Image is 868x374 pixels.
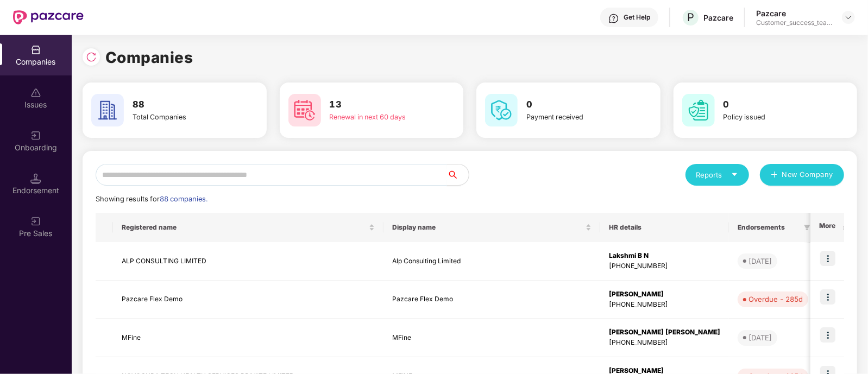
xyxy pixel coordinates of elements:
h3: 0 [724,98,817,112]
div: Policy issued [724,112,817,123]
div: [DATE] [749,256,772,267]
span: filter [802,221,813,234]
span: search [446,170,469,179]
img: icon [820,327,835,343]
span: filter [804,224,810,231]
img: svg+xml;base64,PHN2ZyBpZD0iUmVsb2FkLTMyeDMyIiB4bWxucz0iaHR0cDovL3d3dy53My5vcmcvMjAwMC9zdmciIHdpZH... [86,52,97,62]
div: Overdue - 285d [749,294,803,305]
img: icon [820,251,835,266]
h3: 13 [330,98,423,112]
img: svg+xml;base64,PHN2ZyBpZD0iSGVscC0zMngzMiIgeG1sbnM9Imh0dHA6Ly93d3cudzMub3JnLzIwMDAvc3ZnIiB3aWR0aD... [608,13,619,24]
td: Pazcare Flex Demo [383,281,600,319]
span: Registered name [122,223,367,232]
span: Showing results for [96,195,207,203]
img: svg+xml;base64,PHN2ZyBpZD0iRHJvcGRvd24tMzJ4MzIiIHhtbG5zPSJodHRwOi8vd3d3LnczLm9yZy8yMDAwL3N2ZyIgd2... [844,13,853,22]
h1: Companies [105,46,193,69]
span: New Company [782,169,834,180]
td: Pazcare Flex Demo [113,281,383,319]
img: svg+xml;base64,PHN2ZyBpZD0iQ29tcGFuaWVzIiB4bWxucz0iaHR0cDovL3d3dy53My5vcmcvMjAwMC9zdmciIHdpZHRoPS... [30,45,41,55]
th: HR details [600,213,729,242]
span: Endorsements [738,223,800,232]
div: Total Companies [133,112,226,123]
div: Payment received [526,112,620,123]
div: [PHONE_NUMBER] [609,338,720,348]
span: plus [771,171,778,180]
span: P [687,11,694,24]
span: Display name [392,223,583,232]
th: Registered name [113,213,383,242]
img: svg+xml;base64,PHN2ZyB3aWR0aD0iMjAiIGhlaWdodD0iMjAiIHZpZXdCb3g9IjAgMCAyMCAyMCIgZmlsbD0ibm9uZSIgeG... [30,216,41,227]
img: svg+xml;base64,PHN2ZyB4bWxucz0iaHR0cDovL3d3dy53My5vcmcvMjAwMC9zdmciIHdpZHRoPSI2MCIgaGVpZ2h0PSI2MC... [485,94,518,126]
h3: 0 [526,98,620,112]
div: Lakshmi B N [609,251,720,261]
div: Renewal in next 60 days [330,112,423,123]
div: Pazcare [756,8,832,18]
button: search [446,164,469,186]
td: MFine [113,319,383,357]
img: svg+xml;base64,PHN2ZyBpZD0iSXNzdWVzX2Rpc2FibGVkIiB4bWxucz0iaHR0cDovL3d3dy53My5vcmcvMjAwMC9zdmciIH... [30,87,41,98]
div: Get Help [624,13,650,22]
img: New Pazcare Logo [13,10,84,24]
div: Reports [696,169,738,180]
div: Customer_success_team_lead [756,18,832,27]
span: 88 companies. [160,195,207,203]
h3: 88 [133,98,226,112]
img: svg+xml;base64,PHN2ZyB4bWxucz0iaHR0cDovL3d3dy53My5vcmcvMjAwMC9zdmciIHdpZHRoPSI2MCIgaGVpZ2h0PSI2MC... [682,94,715,126]
div: [PHONE_NUMBER] [609,300,720,310]
div: [DATE] [749,332,772,343]
span: caret-down [731,171,738,178]
td: Alp Consulting Limited [383,242,600,281]
img: svg+xml;base64,PHN2ZyB4bWxucz0iaHR0cDovL3d3dy53My5vcmcvMjAwMC9zdmciIHdpZHRoPSI2MCIgaGVpZ2h0PSI2MC... [91,94,124,126]
img: svg+xml;base64,PHN2ZyB3aWR0aD0iMTQuNSIgaGVpZ2h0PSIxNC41IiB2aWV3Qm94PSIwIDAgMTYgMTYiIGZpbGw9Im5vbm... [30,173,41,184]
td: ALP CONSULTING LIMITED [113,242,383,281]
td: MFine [383,319,600,357]
img: icon [820,289,835,305]
th: Display name [383,213,600,242]
div: [PHONE_NUMBER] [609,261,720,271]
img: svg+xml;base64,PHN2ZyB3aWR0aD0iMjAiIGhlaWdodD0iMjAiIHZpZXdCb3g9IjAgMCAyMCAyMCIgZmlsbD0ibm9uZSIgeG... [30,130,41,141]
img: svg+xml;base64,PHN2ZyB4bWxucz0iaHR0cDovL3d3dy53My5vcmcvMjAwMC9zdmciIHdpZHRoPSI2MCIgaGVpZ2h0PSI2MC... [288,94,321,126]
div: [PERSON_NAME] [PERSON_NAME] [609,327,720,338]
th: More [810,213,844,242]
div: [PERSON_NAME] [609,289,720,300]
div: Pazcare [703,12,733,23]
button: plusNew Company [760,164,844,186]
